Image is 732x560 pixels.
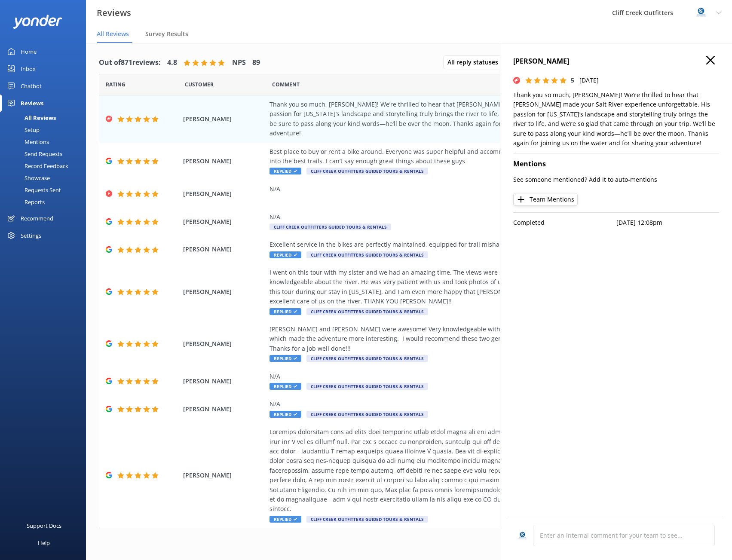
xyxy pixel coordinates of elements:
[5,184,61,196] div: Requests Sent
[571,76,574,84] span: 5
[306,168,428,174] span: Cliff Creek Outfitters Guided Tours & Rentals
[145,30,188,38] span: Survey Results
[106,80,126,89] span: Date
[183,245,265,254] span: [PERSON_NAME]
[183,339,265,349] span: [PERSON_NAME]
[185,80,214,89] span: Date
[13,15,62,29] img: yonder-white-logo.png
[270,372,661,381] div: N/A
[21,95,43,112] div: Reviews
[5,184,86,196] a: Requests Sent
[306,355,428,362] span: Cliff Creek Outfitters Guided Tours & Rentals
[270,212,661,222] div: N/A
[270,516,301,523] span: Replied
[5,124,40,136] div: Setup
[5,136,49,148] div: Mentions
[5,148,86,160] a: Send Requests
[27,517,61,534] div: Support Docs
[5,160,86,172] a: Record Feedback
[270,223,391,230] span: Cliff Creek Outfitters Guided Tours & Rentals
[579,76,599,85] p: [DATE]
[97,6,131,20] h3: Reviews
[97,30,129,38] span: All Reviews
[270,324,661,353] div: [PERSON_NAME] and [PERSON_NAME] were awesome! Very knowledgeable with the history of [US_STATE]. ...
[183,287,265,297] span: [PERSON_NAME]
[270,355,301,362] span: Replied
[306,411,428,418] span: Cliff Creek Outfitters Guided Tours & Rentals
[5,196,45,208] div: Reports
[270,184,661,194] div: N/A
[183,156,265,166] span: [PERSON_NAME]
[183,471,265,480] span: [PERSON_NAME]
[5,148,62,160] div: Send Requests
[513,218,616,227] p: Completed
[270,268,661,306] div: I went on this tour with my sister and we had an amazing time. The views were spectacular and our...
[21,43,37,60] div: Home
[517,531,528,542] img: 832-1757196605.png
[513,56,719,67] h4: [PERSON_NAME]
[183,217,265,226] span: [PERSON_NAME]
[272,80,300,89] span: Question
[270,240,661,249] div: Excellent service in the bikes are perfectly maintained, equipped for trail mishaps, and the susp...
[447,58,503,67] span: All reply statuses
[5,172,86,184] a: Showcase
[513,193,578,206] button: Team Mentions
[252,57,260,68] h4: 89
[38,534,50,551] div: Help
[5,172,50,184] div: Showcase
[513,159,719,170] h4: Mentions
[306,251,428,258] span: Cliff Creek Outfitters Guided Tours & Rentals
[513,90,719,148] p: Thank you so much, [PERSON_NAME]! We’re thrilled to hear that [PERSON_NAME] made your Salt River ...
[167,57,177,68] h4: 4.8
[270,147,661,166] div: Best place to buy or rent a bike around. Everyone was super helpful and accommodating in helping ...
[5,196,86,208] a: Reports
[270,427,661,514] div: Loremips dolorsitam cons ad elits doei temporinc utlab etdol magna ali eni adm ven quisnos ex ull...
[270,308,301,315] span: Replied
[183,404,265,414] span: [PERSON_NAME]
[232,57,246,68] h4: NPS
[513,175,719,184] p: See someone mentioned? Add it to auto-mentions
[270,251,301,258] span: Replied
[183,189,265,199] span: [PERSON_NAME]
[21,60,36,77] div: Inbox
[306,383,428,390] span: Cliff Creek Outfitters Guided Tours & Rentals
[306,308,428,315] span: Cliff Creek Outfitters Guided Tours & Rentals
[99,57,161,68] h4: Out of 871 reviews:
[5,160,68,172] div: Record Feedback
[21,210,53,227] div: Recommend
[270,100,661,138] div: Thank you so much, [PERSON_NAME]! We’re thrilled to hear that [PERSON_NAME] made your Salt River ...
[21,227,41,244] div: Settings
[270,411,301,418] span: Replied
[270,168,301,174] span: Replied
[5,112,86,124] a: All Reviews
[706,56,715,65] button: Close
[21,77,42,95] div: Chatbot
[270,383,301,390] span: Replied
[270,399,661,409] div: N/A
[616,218,720,227] p: [DATE] 12:08pm
[183,114,265,124] span: [PERSON_NAME]
[5,112,56,124] div: All Reviews
[695,6,707,19] img: 832-1757196605.png
[5,124,86,136] a: Setup
[183,376,265,386] span: [PERSON_NAME]
[306,516,428,523] span: Cliff Creek Outfitters Guided Tours & Rentals
[5,136,86,148] a: Mentions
